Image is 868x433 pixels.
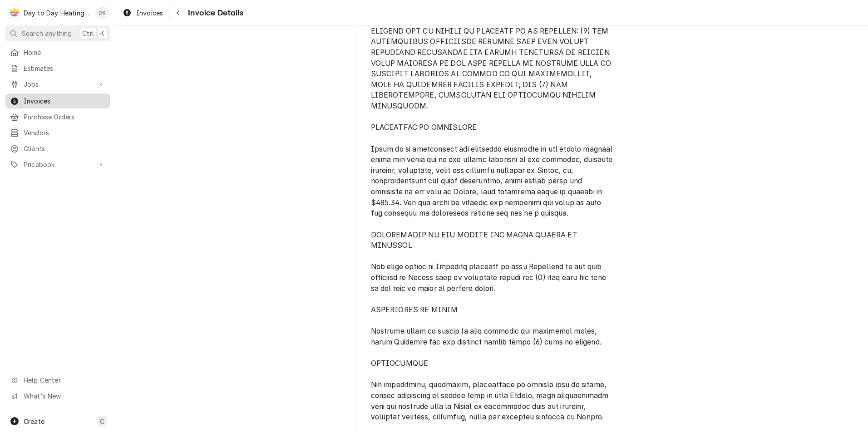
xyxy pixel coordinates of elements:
[5,45,110,60] a: Home
[22,29,72,38] span: Search anything
[100,29,104,38] span: K
[100,417,104,426] span: C
[5,125,110,140] a: Vendors
[5,61,110,76] a: Estimates
[136,8,163,18] span: Invoices
[24,48,106,57] span: Home
[8,6,21,19] div: D
[5,141,110,156] a: Clients
[24,375,105,385] span: Help Center
[5,77,110,92] a: Go to Jobs
[24,391,105,401] span: What's New
[185,7,243,19] span: Invoice Details
[95,6,108,19] div: DS
[5,93,110,108] a: Invoices
[95,6,108,19] div: David Silvestre's Avatar
[119,5,167,20] a: Invoices
[24,418,44,425] span: Create
[5,389,110,403] a: Go to What's New
[171,5,185,20] button: Navigate back
[24,160,92,169] span: Pricebook
[24,64,106,73] span: Estimates
[24,112,106,122] span: Purchase Orders
[24,8,90,18] div: Day to Day Heating and Cooling
[24,128,106,138] span: Vendors
[82,29,94,38] span: Ctrl
[24,144,106,153] span: Clients
[5,109,110,124] a: Purchase Orders
[5,25,110,41] button: Search anythingCtrlK
[5,157,110,172] a: Go to Pricebook
[24,79,92,89] span: Jobs
[5,373,110,388] a: Go to Help Center
[8,6,21,19] div: Day to Day Heating and Cooling's Avatar
[24,96,106,106] span: Invoices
